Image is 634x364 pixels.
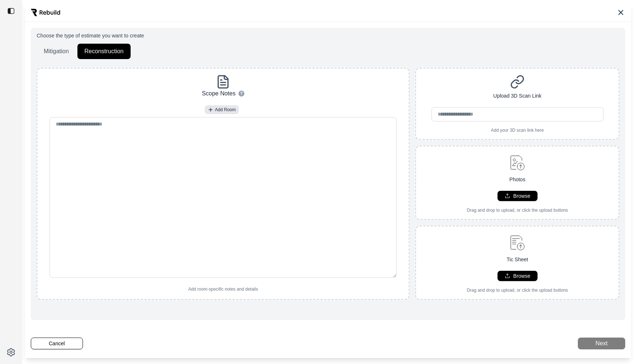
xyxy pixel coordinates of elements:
[202,89,236,98] p: Scope Notes
[31,338,83,349] button: Cancel
[205,105,239,114] button: Add Room
[37,44,76,59] button: Mitigation
[31,9,60,16] img: Rebuild
[507,256,528,263] p: Tic Sheet
[507,232,528,253] img: upload-document.svg
[493,92,542,100] p: Upload 3D Scan Link
[507,152,528,173] img: upload-image.svg
[467,287,568,293] p: Drag and drop to upload, or click the upload buttons
[491,127,544,133] p: Add your 3D scan link here
[509,176,525,183] p: Photos
[513,272,531,280] p: Browse
[240,91,243,97] span: ?
[77,44,131,59] button: Reconstruction
[467,207,568,213] p: Drag and drop to upload, or click the upload buttons
[498,191,538,201] button: Browse
[37,32,619,39] p: Choose the type of estimate you want to create
[513,192,531,200] p: Browse
[498,271,538,281] button: Browse
[7,7,15,15] img: toggle sidebar
[188,286,258,292] p: Add room-specific notes and details
[215,107,236,113] span: Add Room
